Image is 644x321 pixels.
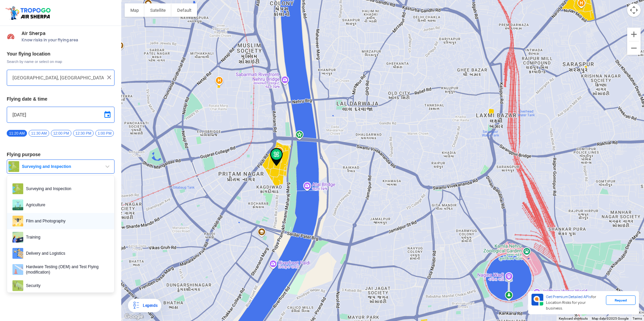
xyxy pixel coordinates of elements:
span: 12:30 PM [73,130,94,137]
img: delivery.png [12,248,23,259]
div: for Location Risks for your business. [543,294,606,312]
span: Know risks in your flying area [22,37,115,43]
button: Show street map [125,3,144,17]
button: Zoom out [627,41,641,55]
span: Get Premium Detailed APIs [546,294,591,299]
button: Show satellite imagery [144,3,171,17]
span: Map data ©2025 Google [592,317,629,320]
img: ic_tgdronemaps.svg [5,5,53,21]
span: 1:00 PM [95,130,114,137]
button: Zoom in [627,28,641,41]
span: 11:30 AM [29,130,49,137]
span: Delivery and Logistics [23,248,109,259]
img: survey.png [8,161,19,172]
img: Google [123,312,145,321]
img: ic_hardwaretesting.png [12,264,23,275]
span: Surveying and Inspection [19,164,103,169]
span: Air Sherpa [22,31,115,36]
span: Surveying and Inspection [23,183,109,194]
img: Premium APIs [532,294,543,306]
ul: Surveying and Inspection [7,175,115,293]
span: Film and Photography [23,216,109,226]
span: 11:20 AM [7,130,27,137]
input: Search your flying location [12,74,104,82]
img: Risk Scores [7,32,15,40]
span: Search by name or select on map [7,59,115,64]
a: Terms [633,317,642,320]
button: Map camera controls [627,3,641,17]
h3: Flying purpose [7,152,115,157]
a: Open this area in Google Maps (opens a new window) [123,312,145,321]
img: Legends [132,301,140,310]
img: ic_close.png [106,74,112,81]
span: Security [23,280,109,291]
span: Training [23,232,109,243]
img: training.png [12,232,23,243]
h3: Your flying location [7,51,115,56]
button: Keyboard shortcuts [559,316,588,321]
img: survey.png [12,183,23,194]
div: Legends [140,301,157,310]
img: agri.png [12,200,23,210]
input: Select Date [12,111,109,119]
span: Hardware Testing (OEM) and Test Flying (modification) [23,264,109,275]
img: film.png [12,216,23,226]
button: Surveying and Inspection [7,159,115,174]
img: security.png [12,280,23,291]
span: 12:00 PM [51,130,71,137]
div: Request [606,295,636,305]
h3: Flying date & time [7,97,115,101]
span: Agriculture [23,200,109,210]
